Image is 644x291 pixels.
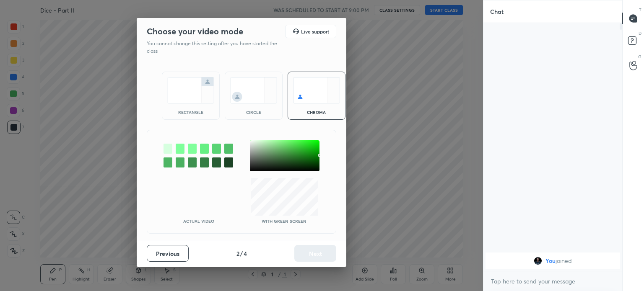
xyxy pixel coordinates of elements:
h2: Choose your video mode [147,26,243,37]
img: normalScreenIcon.ae25ed63.svg [167,77,214,103]
img: a66458c536b8458bbb59fb65c32c454b.jpg [534,257,542,265]
p: Actual Video [183,219,214,223]
div: circle [237,110,270,114]
h4: / [240,249,243,258]
img: chromaScreenIcon.c19ab0a0.svg [293,77,340,103]
div: rectangle [174,110,208,114]
p: T [639,7,641,13]
p: G [638,54,641,60]
p: You cannot change this setting after you have started the class [147,40,283,55]
button: Previous [147,245,189,262]
h4: 2 [236,249,239,258]
span: You [545,258,556,264]
div: chroma [300,110,333,114]
span: joined [556,258,572,264]
img: circleScreenIcon.acc0effb.svg [230,77,277,103]
p: With green screen [262,219,306,223]
div: grid [483,251,622,271]
p: D [639,30,641,36]
p: Chat [483,0,510,23]
h4: 4 [244,249,247,258]
h5: Live support [301,29,329,34]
